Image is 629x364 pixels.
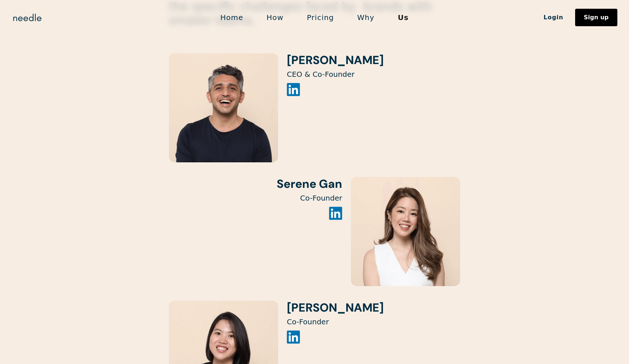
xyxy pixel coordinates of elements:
[575,9,617,26] a: Sign up
[584,15,609,20] div: Sign up
[169,177,342,191] h3: Serene Gan
[386,10,420,25] a: Us
[287,53,384,67] h3: [PERSON_NAME]
[287,301,384,314] h3: [PERSON_NAME]
[295,10,345,25] a: Pricing
[169,194,342,202] p: Co-Founder
[287,317,384,326] p: Co-Founder
[345,10,386,25] a: Why
[287,70,384,79] p: CEO & Co-Founder
[209,10,255,25] a: Home
[532,11,575,24] a: Login
[255,10,295,25] a: How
